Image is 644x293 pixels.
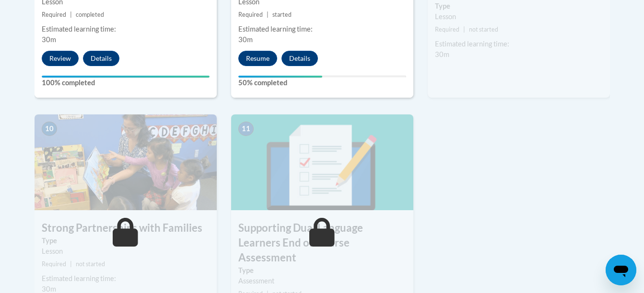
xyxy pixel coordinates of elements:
[606,255,636,285] iframe: Button to launch messaging window
[231,114,413,210] img: Course Image
[42,35,56,44] span: 30m
[238,265,406,276] label: Type
[435,50,449,58] span: 30m
[42,246,210,257] div: Lesson
[238,276,406,286] div: Assessment
[42,76,210,78] div: Your progress
[238,35,253,44] span: 30m
[42,11,66,18] span: Required
[42,51,79,66] button: Review
[76,260,105,268] span: not started
[238,24,406,34] div: Estimated learning time:
[231,221,413,265] h3: Supporting Dual Language Learners End of Course Assessment
[238,78,406,88] label: 50% completed
[435,11,603,22] div: Lesson
[35,221,217,236] h3: Strong Partnerships with Families
[42,236,210,246] label: Type
[469,26,498,33] span: not started
[238,76,322,78] div: Your progress
[281,51,318,66] button: Details
[70,11,72,18] span: |
[238,11,263,18] span: Required
[435,39,603,49] div: Estimated learning time:
[238,51,277,66] button: Resume
[267,11,269,18] span: |
[272,11,292,18] span: started
[42,122,57,136] span: 10
[42,24,210,34] div: Estimated learning time:
[42,78,210,88] label: 100% completed
[42,285,56,293] span: 30m
[76,11,104,18] span: completed
[42,273,210,284] div: Estimated learning time:
[70,260,72,268] span: |
[83,51,119,66] button: Details
[435,1,603,11] label: Type
[435,26,459,33] span: Required
[35,114,217,210] img: Course Image
[463,26,465,33] span: |
[238,122,254,136] span: 11
[42,260,66,268] span: Required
